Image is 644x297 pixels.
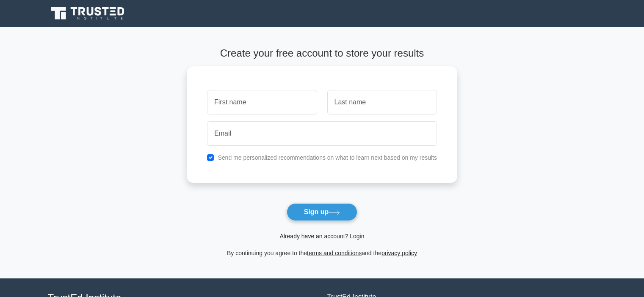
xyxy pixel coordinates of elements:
[307,250,362,256] a: terms and conditions
[207,121,437,146] input: Email
[287,203,358,221] button: Sign up
[182,248,462,258] div: By continuing you agree to the and the
[207,90,317,114] input: First name
[187,47,457,60] h4: Create your free account to store your results
[381,250,417,256] a: privacy policy
[327,90,437,114] input: Last name
[279,233,364,240] a: Already have an account? Login
[218,154,437,161] label: Send me personalized recommendations on what to learn next based on my results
